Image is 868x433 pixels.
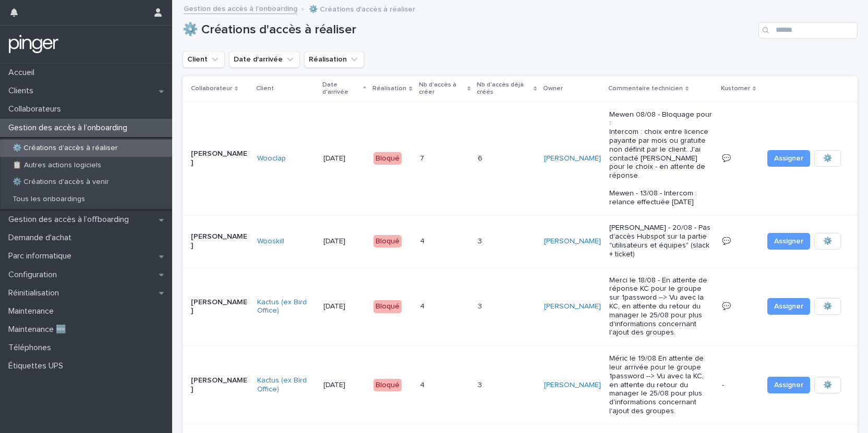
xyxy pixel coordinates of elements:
button: Réalisation [304,51,364,68]
p: Owner [543,83,563,94]
div: Bloqué [373,235,402,248]
p: Réinitialisation [4,288,67,298]
a: 💬 [722,238,731,245]
a: [PERSON_NAME] [544,381,601,390]
p: Merci le 18/08 - En attente de réponse KC pour le groupe sur 1password --> Vu avec la KC, en atte... [609,276,714,338]
tr: [PERSON_NAME]Kactus (ex Bird Office) [DATE]Bloqué44 33 [PERSON_NAME] Méric le 19/08 En attente de... [183,346,858,425]
p: Collaborateur [191,83,232,94]
button: ⚙️ [814,233,841,250]
p: [DATE] [323,154,366,163]
button: Assigner [767,150,810,167]
p: Nb d'accès à créer [419,79,465,98]
span: Assigner [774,380,803,390]
p: 4 [420,235,427,246]
a: Kactus (ex Bird Office) [257,298,315,316]
span: Assigner [774,153,803,164]
span: ⚙️ [823,236,832,246]
button: Date d'arrivée [229,51,300,68]
div: Bloqué [373,379,402,392]
p: Tous les onboardings [4,195,93,204]
tr: [PERSON_NAME]Kactus (ex Bird Office) [DATE]Bloqué44 33 [PERSON_NAME] Merci le 18/08 - En attente ... [183,267,858,346]
p: Réalisation [372,83,406,94]
p: 3 [478,300,484,311]
p: Configuration [4,270,65,280]
p: [PERSON_NAME] [191,150,249,167]
p: Kustomer [721,83,750,94]
p: 3 [478,379,484,390]
p: [DATE] [323,237,366,246]
span: ⚙️ [823,301,832,312]
a: 💬 [722,155,731,162]
img: mTgBEunGTSyRkCgitkcU [8,34,59,55]
p: Collaborateurs [4,104,69,114]
p: 4 [420,379,427,390]
p: [PERSON_NAME] - 20/08 - Pas d'accès Hubspot sur la partie "utilisateurs et équipes" (slack + ticket) [609,224,714,258]
p: Maintenance 🆕 [4,325,75,335]
p: [PERSON_NAME] [191,232,249,250]
p: [DATE] [323,302,366,311]
div: Bloqué [373,300,402,313]
a: Kactus (ex Bird Office) [257,376,315,394]
a: Gestion des accès à l’onboarding [184,2,297,14]
span: Assigner [774,236,803,246]
button: ⚙️ [814,150,841,167]
p: 📋 Autres actions logiciels [4,161,110,170]
button: Assigner [767,377,810,393]
p: - [722,379,726,390]
p: Parc informatique [4,251,80,261]
p: [PERSON_NAME] [191,298,249,316]
button: Assigner [767,298,810,315]
tr: [PERSON_NAME]Wooskill [DATE]Bloqué44 33 [PERSON_NAME] [PERSON_NAME] - 20/08 - Pas d'accès Hubspot... [183,215,858,267]
p: Nb d'accès déjà créés [477,79,531,98]
p: Téléphones [4,343,59,353]
p: Client [256,83,274,94]
p: Accueil [4,68,43,78]
p: [DATE] [323,381,366,390]
button: Assigner [767,233,810,250]
p: ⚙️ Créations d'accès à réaliser [309,3,415,14]
p: 6 [478,152,485,163]
p: ⚙️ Créations d'accès à réaliser [4,144,126,153]
a: Wooclap [257,154,286,163]
span: ⚙️ [823,153,832,164]
button: ⚙️ [814,377,841,393]
a: [PERSON_NAME] [544,154,601,163]
p: Gestion des accès à l’offboarding [4,215,137,225]
p: [PERSON_NAME] [191,376,249,394]
div: Bloqué [373,152,402,165]
span: ⚙️ [823,380,832,390]
p: Mewen 08/08 - Bloquage pour : Intercom : choix entre licence payante par mois ou gratuite non déf... [609,110,714,207]
p: Clients [4,86,42,96]
p: 4 [420,300,427,311]
p: Maintenance [4,306,62,316]
a: 💬 [722,303,731,310]
p: ⚙️ Créations d'accès à venir [4,178,117,187]
p: Commentaire technicien [608,83,683,94]
p: Gestion des accès à l’onboarding [4,123,136,133]
a: [PERSON_NAME] [544,302,601,311]
input: Search [758,22,858,39]
p: 3 [478,235,484,246]
tr: [PERSON_NAME]Wooclap [DATE]Bloqué77 66 [PERSON_NAME] Mewen 08/08 - Bloquage pour : Intercom : cho... [183,102,858,215]
a: Wooskill [257,237,284,246]
p: 7 [420,152,426,163]
p: Méric le 19/08 En attente de leur arrivée pour le groupe 1password --> Vu avec la KC, en attente ... [609,354,714,416]
span: Assigner [774,301,803,312]
p: Date d'arrivée [322,79,360,98]
a: [PERSON_NAME] [544,237,601,246]
button: ⚙️ [814,298,841,315]
p: Étiquettes UPS [4,361,71,371]
button: Client [183,51,225,68]
p: Demande d'achat [4,233,80,243]
h1: ⚙️ Créations d'accès à réaliser [183,22,754,38]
